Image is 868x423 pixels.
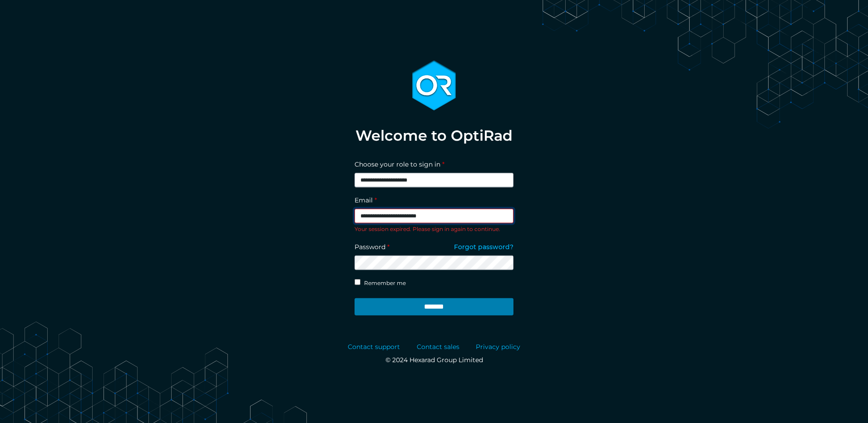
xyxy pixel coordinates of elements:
span: Your session expired. Please sign in again to continue. [355,226,500,232]
label: Choose your role to sign in [355,160,444,169]
label: Password [355,242,390,252]
label: Remember me [364,279,406,287]
img: optirad_logo-13d80ebaeef41a0bd4daa28750046bb8215ff99b425e875e5b69abade74ad868.svg [412,60,456,111]
p: © 2024 Hexarad Group Limited [348,355,520,365]
a: Forgot password? [454,242,513,256]
label: Email [355,196,377,205]
a: Privacy policy [476,342,520,352]
a: Contact support [348,342,400,352]
a: Contact sales [417,342,459,352]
